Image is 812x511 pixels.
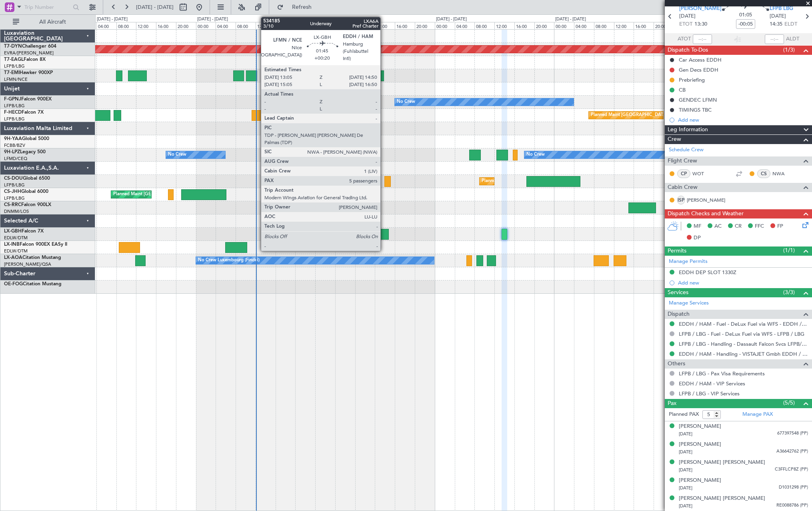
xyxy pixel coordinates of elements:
[783,288,795,297] span: (3/3)
[692,170,710,177] a: WOT
[355,22,375,29] div: 08:00
[777,430,808,437] span: 677397548 (PP)
[614,22,634,29] div: 12:00
[668,125,708,134] span: Leg Information
[4,57,24,62] span: T7-EAGL
[198,254,260,267] div: No Crew Luxembourg (Findel)
[4,110,22,115] span: F-HECD
[634,22,654,29] div: 16:00
[669,146,704,154] a: Schedule Crew
[96,22,116,29] div: 04:00
[4,136,49,141] a: 9H-YAAGlobal 5000
[236,22,256,29] div: 08:00
[679,449,692,455] span: [DATE]
[4,255,22,260] span: LX-AOA
[197,16,228,23] div: [DATE] - [DATE]
[679,56,722,63] div: Car Access EDDH
[113,188,239,200] div: Planned Maint [GEOGRAPHIC_DATA] ([GEOGRAPHIC_DATA])
[4,76,28,82] a: LFMN/NCE
[4,136,22,141] span: 9H-YAA
[436,16,467,23] div: [DATE] - [DATE]
[4,182,25,188] a: LFPB/LBG
[694,222,701,230] span: MF
[216,22,236,29] div: 04:00
[4,116,25,122] a: LFPB/LBG
[679,380,745,387] a: EDDH / HAM - VIP Services
[4,282,23,287] span: OE-FOG
[668,246,686,256] span: Permits
[295,22,315,29] div: 20:00
[482,175,608,187] div: Planned Maint [GEOGRAPHIC_DATA] ([GEOGRAPHIC_DATA])
[4,97,52,102] a: F-GPNJFalcon 900EX
[4,176,23,181] span: CS-DOU
[594,22,614,29] div: 08:00
[395,22,415,29] div: 16:00
[784,20,797,28] span: ELDT
[4,44,56,49] a: T7-DYNChallenger 604
[776,448,808,455] span: A36642762 (PP)
[783,399,795,407] span: (5/5)
[4,44,22,49] span: T7-DYN
[679,321,808,327] a: EDDH / HAM - Fuel - DeLux Fuel via WFS - EDDH / HAM
[757,169,770,178] div: CS
[735,222,742,230] span: CR
[4,110,44,115] a: F-HECDFalcon 7X
[494,22,514,29] div: 12:00
[435,22,455,29] div: 00:00
[455,22,475,29] div: 04:00
[136,22,156,29] div: 12:00
[739,11,752,19] span: 01:05
[772,170,790,177] a: NWA
[693,34,712,44] input: --:--
[714,222,722,230] span: AC
[679,495,765,503] div: [PERSON_NAME] [PERSON_NAME]
[4,242,20,247] span: LX-INB
[679,459,765,467] div: [PERSON_NAME] [PERSON_NAME]
[256,22,276,29] div: 12:00
[156,22,176,29] div: 16:00
[694,234,701,242] span: DP
[4,150,20,154] span: 9H-LPZ
[694,20,707,28] span: 13:30
[755,222,764,230] span: FFC
[679,269,736,276] div: EDDH DEP SLOT 1330Z
[668,183,698,192] span: Cabin Crew
[679,485,692,491] span: [DATE]
[677,196,685,204] div: ISP
[136,4,174,11] span: [DATE] - [DATE]
[4,202,21,207] span: CS-RRC
[678,279,808,286] div: Add new
[273,1,321,14] button: Refresh
[4,142,25,148] a: FCBB/BZV
[276,22,296,29] div: 16:00
[687,196,725,204] a: [PERSON_NAME]
[669,258,708,266] a: Manage Permits
[4,97,21,102] span: F-GPNJ
[654,22,674,29] div: 20:00
[554,22,574,29] div: 00:00
[770,12,786,20] span: [DATE]
[679,20,692,28] span: ETOT
[176,22,196,29] div: 20:00
[668,209,744,218] span: Dispatch Checks and Weather
[4,189,48,194] a: CS-JHHGlobal 6000
[285,4,319,10] span: Refresh
[4,229,44,234] a: LX-GBHFalcon 7X
[668,310,690,319] span: Dispatch
[97,16,128,23] div: [DATE] - [DATE]
[678,35,691,43] span: ATOT
[668,288,688,297] span: Services
[335,22,355,29] div: 04:00
[4,261,51,267] a: [PERSON_NAME]/QSA
[24,1,70,13] input: Trip Number
[679,331,804,337] a: LFPB / LBG - Fuel - DeLux Fuel via WFS - LFPB / LBG
[783,246,795,254] span: (1/1)
[9,16,87,28] button: All Aircraft
[4,156,27,162] a: LFMD/CEQ
[4,63,25,69] a: LFPB/LBG
[679,477,721,485] div: [PERSON_NAME]
[669,299,709,307] a: Manage Services
[4,208,29,214] a: DNMM/LOS
[168,149,186,161] div: No Crew
[668,399,676,408] span: Pax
